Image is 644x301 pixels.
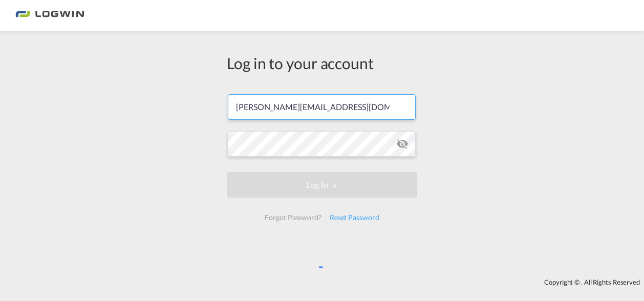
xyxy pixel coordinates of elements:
div: Log in to your account [227,52,417,74]
div: Reset Password [326,208,383,227]
img: bc73a0e0d8c111efacd525e4c8ad7d32.png [15,4,84,27]
button: LOGIN [227,172,417,198]
md-icon: icon-eye-off [396,138,409,150]
input: Enter email/phone number [228,94,416,120]
div: Forgot Password? [261,208,325,227]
